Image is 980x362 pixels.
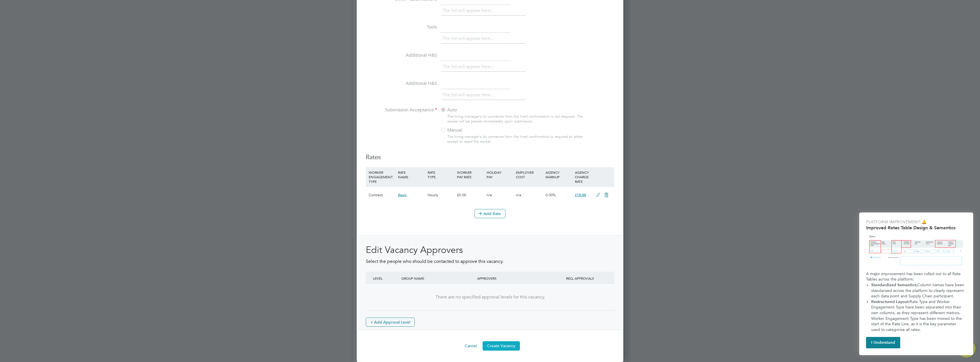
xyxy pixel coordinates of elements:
[544,167,573,182] div: AGENCY MARKUP
[487,193,492,197] span: n/a
[366,244,614,256] h2: Edit Vacancy Approvers
[575,193,586,197] span: £18.88
[442,91,496,99] li: The list will appear here...
[442,63,496,71] li: The list will appear here...
[859,212,973,355] div: Improved Rate Table Semantics
[476,272,552,285] div: APPROVERS
[871,299,963,332] span: Rate Type and Worker Engagement Type have been separated into their own columns, as they represen...
[871,299,910,304] strong: Restructured Layout:
[866,271,966,282] p: A major improvement has been rolled out to all Rate Tables across the platform:
[366,24,437,30] label: Tools
[366,52,437,58] label: Additional H&S
[573,167,593,187] div: AGENCY CHARGE RATE
[485,167,514,182] div: HOLIDAY PAY
[460,341,481,350] button: Cancel
[366,81,437,87] label: Additional H&S
[366,318,415,327] button: + Add Approval Level
[516,193,521,197] span: n/a
[546,193,556,197] span: 0.00%
[552,272,609,285] div: REQ. APPROVALS
[440,107,512,113] label: Auto
[367,187,397,203] div: Contract
[426,167,456,182] div: RATE TYPE
[371,294,609,300] div: There are no specified approval levels for this vacancy.
[475,209,505,218] button: Add Rate
[456,187,485,203] div: £0.00
[447,134,586,144] div: The hiring manager's (or someone from the hirer) confirmation is required to either accept or rej...
[367,167,397,187] div: WORKER ENGAGEMENT TYPE
[400,272,476,285] div: GROUP NAME
[483,341,520,350] button: Create Vacancy
[871,283,965,298] span: Column names have been standarised across the platform to clearly represent each data point and S...
[442,7,496,15] li: The list will appear here...
[366,153,614,161] h3: Rates
[397,167,426,182] div: RATE NAME
[871,283,917,287] strong: Standardized Semantics:
[866,225,966,230] h2: Improved Rates Table Design & Semantics
[426,187,456,203] div: Hourly
[371,272,400,285] div: LEVEL
[866,219,966,225] p: Platform Improvement 🔔
[447,114,586,124] div: The hiring manager's (or someone from the hirer) confirmation is not required. The worker will be...
[514,167,544,182] div: EMPLOYER COST
[866,337,900,348] button: I Understand
[440,127,512,133] label: Manual
[366,259,503,264] span: Select the people who should be contacted to approve this vacancy.
[398,193,407,197] span: Basic
[442,35,496,42] li: The list will appear here...
[366,107,437,113] label: Submission Acceptance
[456,167,485,182] div: WORKER PAY RATE
[866,233,966,269] img: Updated Rates Table Design & Semantics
